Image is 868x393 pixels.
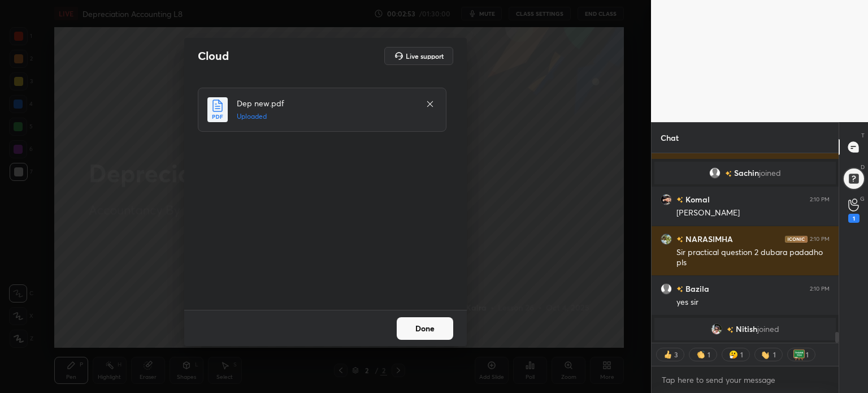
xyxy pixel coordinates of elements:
[676,197,683,203] img: no-rating-badge.077c3623.svg
[805,350,809,359] div: 1
[676,208,830,219] div: [PERSON_NAME]
[674,350,678,359] div: 3
[676,236,683,243] img: no-rating-badge.077c3623.svg
[676,247,830,269] div: Sir practical question 2 dubara padadho pls
[406,53,444,59] h5: Live support
[683,233,733,245] h6: NARASIMHA
[683,193,710,205] h6: Komal
[662,349,674,360] img: thumbs_up.png
[661,283,672,295] img: default.png
[734,169,759,178] span: Sachin
[772,350,776,359] div: 1
[785,236,808,243] img: iconic-dark.1390631f.png
[728,349,739,360] img: thinking_face.png
[709,167,721,179] img: default.png
[810,196,830,203] div: 2:10 PM
[848,214,860,223] div: 1
[727,327,734,333] img: no-rating-badge.077c3623.svg
[793,349,805,360] img: thank_you.png
[683,283,709,295] h6: Bazila
[736,325,757,334] span: Nitish
[676,286,683,292] img: no-rating-badge.077c3623.svg
[757,325,779,334] span: joined
[397,317,453,340] button: Done
[711,323,722,335] img: 11797719ed994b1abeef9272ed1d4d64.jpg
[661,194,672,205] img: 3
[761,349,772,360] img: waving_hand.png
[860,195,865,203] p: G
[725,171,732,177] img: no-rating-badge.077c3623.svg
[739,350,744,359] div: 1
[759,169,781,178] span: joined
[861,163,865,171] p: D
[695,349,706,360] img: clapping_hands.png
[810,236,830,243] div: 2:10 PM
[237,111,414,122] h5: Uploaded
[861,131,865,140] p: T
[652,123,688,153] p: Chat
[198,49,229,63] h2: Cloud
[661,234,672,245] img: f79256170e024a8cb1ec20230806f902.jpg
[237,97,414,109] h4: Dep new.pdf
[810,286,830,292] div: 2:10 PM
[676,297,830,308] div: yes sir
[652,153,839,343] div: grid
[706,350,711,359] div: 1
